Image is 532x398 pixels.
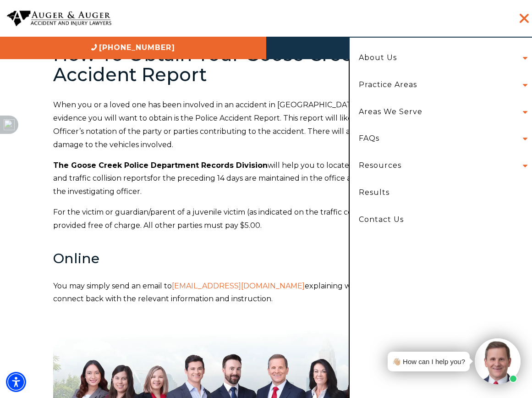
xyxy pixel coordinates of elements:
[392,355,465,368] div: 👋🏼 How can I help you?
[53,43,427,86] b: How To Obtain Your Goose Creek Police Accident Report
[53,100,477,149] span: When you or a loved one has been involved in an accident in [GEOGRAPHIC_DATA] – one of the most v...
[352,72,424,99] a: Practice Areas
[352,179,530,206] a: Results
[53,161,268,170] b: The Goose Creek Police Department Records Division
[352,125,386,152] a: FAQs
[510,9,529,28] button: Menu
[53,174,466,196] span: for the preceding 14 days are maintained in the office and available once submitted by the invest...
[352,206,530,233] a: Contact Us
[475,338,521,384] img: Intaker widget Avatar
[6,372,26,392] div: Accessibility Menu
[7,11,111,27] img: Auger & Auger Accident and Injury Lawyers Logo
[352,44,404,72] a: About Us
[352,99,429,126] a: Areas We Serve
[172,282,305,290] a: [EMAIL_ADDRESS][DOMAIN_NAME]
[53,250,99,267] b: Online
[352,152,408,179] a: Resources
[53,282,172,290] span: You may simply send an email to
[53,208,449,230] span: For the victim or guardian/parent of a juvenile victim (as indicated on the traffic collision rep...
[128,187,142,196] span: icer.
